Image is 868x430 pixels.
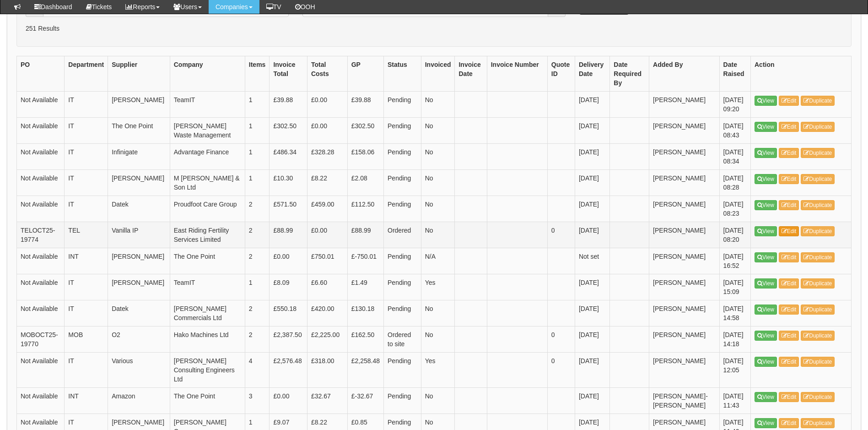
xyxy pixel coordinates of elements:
[649,353,720,388] td: [PERSON_NAME]
[779,200,799,210] a: Edit
[755,418,777,428] a: View
[17,353,65,388] td: Not Available
[421,353,455,388] td: Yes
[719,92,750,118] td: [DATE] 09:20
[245,170,270,196] td: 1
[649,56,720,92] th: Added By
[801,331,835,341] a: Duplicate
[801,174,835,184] a: Duplicate
[779,96,799,106] a: Edit
[547,222,575,248] td: 0
[421,92,455,118] td: No
[245,222,270,248] td: 2
[307,327,347,353] td: £2,225.00
[575,56,609,92] th: Delivery Date
[801,200,835,210] a: Duplicate
[270,248,307,274] td: £0.00
[575,118,609,144] td: [DATE]
[649,92,720,118] td: [PERSON_NAME]
[779,392,799,402] a: Edit
[649,274,720,300] td: [PERSON_NAME]
[170,353,245,388] td: [PERSON_NAME] Consulting Engineers Ltd
[17,300,65,327] td: Not Available
[719,353,750,388] td: [DATE] 12:05
[755,278,777,288] a: View
[307,92,347,118] td: £0.00
[245,353,270,388] td: 4
[270,92,307,118] td: £39.88
[108,92,170,118] td: [PERSON_NAME]
[270,144,307,170] td: £486.34
[17,248,65,274] td: Not Available
[170,248,245,274] td: The One Point
[270,300,307,327] td: £550.18
[649,300,720,327] td: [PERSON_NAME]
[170,274,245,300] td: TeamIT
[17,92,65,118] td: Not Available
[270,196,307,222] td: £571.50
[384,353,421,388] td: Pending
[270,56,307,92] th: Invoice Total
[384,118,421,144] td: Pending
[801,305,835,315] a: Duplicate
[108,327,170,353] td: O2
[245,274,270,300] td: 1
[719,56,750,92] th: Date Raised
[779,331,799,341] a: Edit
[347,92,383,118] td: £39.88
[384,300,421,327] td: Pending
[801,122,835,132] a: Duplicate
[575,300,609,327] td: [DATE]
[108,196,170,222] td: Datek
[779,174,799,184] a: Edit
[108,222,170,248] td: Vanilla IP
[17,196,65,222] td: Not Available
[65,56,108,92] th: Department
[719,327,750,353] td: [DATE] 14:18
[421,222,455,248] td: No
[307,56,347,92] th: Total Costs
[575,327,609,353] td: [DATE]
[755,305,777,315] a: View
[719,144,750,170] td: [DATE] 08:34
[17,222,65,248] td: TELOCT25-19774
[719,248,750,274] td: [DATE] 16:52
[307,118,347,144] td: £0.00
[17,118,65,144] td: Not Available
[347,170,383,196] td: £2.08
[65,353,108,388] td: IT
[547,56,575,92] th: Quote ID
[347,353,383,388] td: £2,258.48
[65,144,108,170] td: IT
[65,118,108,144] td: IT
[801,226,835,236] a: Duplicate
[65,222,108,248] td: TEL
[421,144,455,170] td: No
[575,170,609,196] td: [DATE]
[65,300,108,327] td: IT
[307,170,347,196] td: £8.22
[719,118,750,144] td: [DATE] 08:43
[719,300,750,327] td: [DATE] 14:58
[755,331,777,341] a: View
[108,170,170,196] td: [PERSON_NAME]
[170,170,245,196] td: M [PERSON_NAME] & Son Ltd
[801,148,835,158] a: Duplicate
[755,357,777,367] a: View
[421,300,455,327] td: No
[755,392,777,402] a: View
[575,353,609,388] td: [DATE]
[755,252,777,262] a: View
[347,222,383,248] td: £88.99
[307,300,347,327] td: £420.00
[421,56,455,92] th: Invoiced
[108,274,170,300] td: [PERSON_NAME]
[649,118,720,144] td: [PERSON_NAME]
[575,196,609,222] td: [DATE]
[347,388,383,414] td: £-32.67
[801,96,835,106] a: Duplicate
[270,222,307,248] td: £88.99
[65,388,108,414] td: INT
[719,222,750,248] td: [DATE] 08:20
[719,274,750,300] td: [DATE] 15:09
